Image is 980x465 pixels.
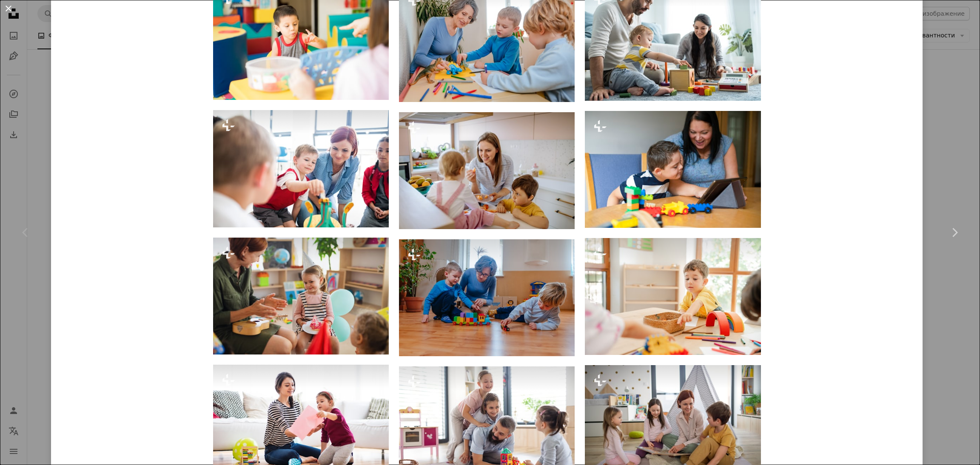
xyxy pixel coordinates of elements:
[585,165,761,173] a: Мать обучает сына с помощью планшета
[213,37,389,45] a: Симпатичный мальчик-латиноамериканец, изучающий алфавит в специальной школе.
[213,292,389,300] a: Группа маленьких детей из детского сада с воспитателем на полу в помещении класса, концепция праз...
[585,111,761,228] img: Мать обучает сына с помощью планшета
[929,192,980,273] a: Следующий
[213,165,389,173] a: Группа маленьких школьников с учителем сидят на полу в классе и изучают естествознание.
[399,294,575,301] a: Бабушка весело проводит время с внуками в детской комнате. Зрелая женщина играет с маленькими мал...
[585,238,761,355] img: Маленький ребенок играет за столом с разноцветными предметами.
[399,167,575,174] a: Мать двоих маленьких детей готовит завтрак на домашней кухне.
[585,292,761,300] a: Маленький ребенок играет за столом с разноцветными предметами.
[213,110,389,227] img: Группа маленьких школьников с учителем сидят на полу в классе и изучают естествознание.
[399,239,575,356] img: Бабушка весело проводит время с внуками в детской комнате. Зрелая женщина играет с маленькими мал...
[399,40,575,47] a: Мальчик играет с бабушкой в ​​детской комнате с игрушечными динозаврами. Избирательный фокус.
[213,238,389,354] img: Группа маленьких детей из детского сада с воспитателем на полу в помещении класса, концепция праз...
[585,419,761,427] a: Жизнерадостная мать троих маленьких детей читает им книгу дома.
[399,424,575,431] a: Отец с тремя дочерьми дома играют на полу.
[399,112,575,229] img: Мать двоих маленьких детей готовит завтрак на домашней кухне.
[585,38,761,45] a: Любящий родитель кавказской внешности смотрит на малыша, играющего в гостиной. Привлекательная па...
[213,419,389,427] a: Молодая мама с маленькой девочкой дома, сидят на полу и рисуют.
